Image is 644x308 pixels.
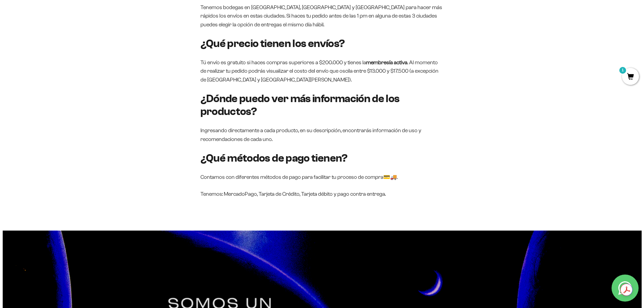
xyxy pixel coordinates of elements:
[622,73,639,81] a: 1
[200,3,444,29] p: Tenemos bodegas en [GEOGRAPHIC_DATA], [GEOGRAPHIC_DATA] y [GEOGRAPHIC_DATA] para hacer más rápido...
[200,173,444,182] p: Contamos con diferentes métodos de pago para facilitar tu proceso de compra💳🚚.
[200,126,444,143] p: Ingresando directamente a cada producto, en su descripción, encontrarás información de uso y reco...
[200,37,444,50] h3: ¿Qué precio tienen los envíos?
[200,152,444,165] h3: ¿Qué métodos de pago tienen?
[366,60,407,65] strong: membresía activa
[200,58,444,84] p: Tú envío es gratuito si haces compras superiores a $200.000 y tienes la . Al momento de realizar ...
[200,190,444,198] p: Tenemos: MercadoPago, Tarjeta de Crédito, Tarjeta débito y pago contra entrega.
[200,92,444,118] h3: ¿Dónde puedo ver más información de los productos?
[619,66,627,74] mark: 1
